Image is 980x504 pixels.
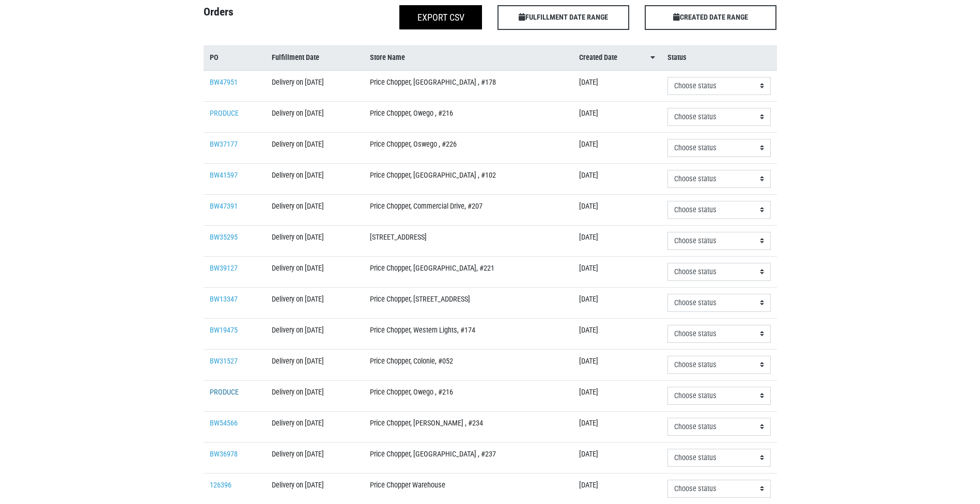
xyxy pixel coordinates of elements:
[210,52,260,64] a: PO
[497,5,629,30] span: FULFILLMENT DATE RANGE
[266,70,363,102] td: Delivery on [DATE]
[210,481,231,490] a: 126396
[399,5,482,29] button: Export CSV
[210,388,239,397] a: PRODUCE
[364,442,573,473] td: Price Chopper, [GEOGRAPHIC_DATA] , #237
[573,318,661,349] td: [DATE]
[364,318,573,349] td: Price Chopper, Western Lights, #174
[573,225,661,256] td: [DATE]
[573,349,661,380] td: [DATE]
[573,442,661,473] td: [DATE]
[364,225,573,256] td: [STREET_ADDRESS]
[364,70,573,102] td: Price Chopper, [GEOGRAPHIC_DATA] , #178
[364,473,573,504] td: Price Chopper Warehouse
[210,295,238,304] a: BW13347
[210,52,219,64] span: PO
[573,411,661,442] td: [DATE]
[266,473,363,504] td: Delivery on [DATE]
[266,318,363,349] td: Delivery on [DATE]
[210,450,238,459] a: BW36978
[266,163,363,194] td: Delivery on [DATE]
[266,132,363,163] td: Delivery on [DATE]
[266,225,363,256] td: Delivery on [DATE]
[573,287,661,318] td: [DATE]
[364,380,573,411] td: Price Chopper, Owego , #216
[196,5,343,26] h4: Orders
[573,380,661,411] td: [DATE]
[370,52,405,64] span: Store Name
[210,78,238,87] a: BW47951
[364,101,573,132] td: Price Chopper, Owego , #216
[210,202,238,211] a: BW47391
[266,101,363,132] td: Delivery on [DATE]
[210,326,238,335] a: BW19475
[272,52,319,64] span: Fulfillment Date
[266,256,363,287] td: Delivery on [DATE]
[210,264,238,273] a: BW39127
[573,256,661,287] td: [DATE]
[210,171,238,180] a: BW41597
[364,163,573,194] td: Price Chopper, [GEOGRAPHIC_DATA] , #102
[266,349,363,380] td: Delivery on [DATE]
[272,52,357,64] a: Fulfillment Date
[573,132,661,163] td: [DATE]
[266,411,363,442] td: Delivery on [DATE]
[573,163,661,194] td: [DATE]
[210,419,238,428] a: BW54566
[645,5,776,30] span: CREATED DATE RANGE
[210,109,239,118] a: PRODUCE
[364,132,573,163] td: Price Chopper, Oswego , #226
[364,256,573,287] td: Price Chopper, [GEOGRAPHIC_DATA], #221
[266,287,363,318] td: Delivery on [DATE]
[210,140,238,149] a: BW37177
[667,52,771,64] a: Status
[364,411,573,442] td: Price Chopper, [PERSON_NAME] , #234
[266,380,363,411] td: Delivery on [DATE]
[266,442,363,473] td: Delivery on [DATE]
[573,101,661,132] td: [DATE]
[370,52,567,64] a: Store Name
[573,70,661,102] td: [DATE]
[364,287,573,318] td: Price Chopper, [STREET_ADDRESS]
[579,52,617,64] span: Created Date
[573,473,661,504] td: [DATE]
[210,357,238,366] a: BW31527
[266,194,363,225] td: Delivery on [DATE]
[579,52,655,64] a: Created Date
[210,233,238,242] a: BW35295
[364,194,573,225] td: Price Chopper, Commercial Drive, #207
[573,194,661,225] td: [DATE]
[364,349,573,380] td: Price Chopper, Colonie, #052
[667,52,687,64] span: Status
